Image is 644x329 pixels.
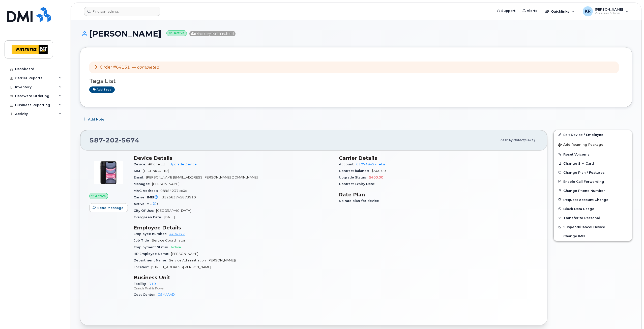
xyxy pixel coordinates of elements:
h3: Employee Details [134,225,333,231]
span: Change Plan / Features [563,170,605,174]
span: Directory Push Enabled [189,31,236,36]
h3: Carrier Details [339,155,538,161]
span: Facility [134,282,149,286]
button: Transfer to Personal [554,213,632,222]
span: Service Coordinator [152,238,185,242]
h3: Tags List [89,78,623,84]
img: image20231002-4137094-9apcgt.jpeg [93,158,124,188]
span: Cost Center [134,293,158,296]
a: D10 [149,282,156,286]
span: Send Message [97,205,124,210]
button: Add Note [80,115,109,124]
span: Account [339,162,356,166]
span: HR Employee Name [134,252,171,256]
iframe: Messenger Launcher [622,307,640,325]
span: Employee number [134,232,169,236]
span: Device [134,162,148,166]
span: Last updated [500,138,523,142]
span: SIM [134,169,143,173]
span: Contract Expiry Date [339,182,377,186]
button: Change Plan / Features [554,168,632,177]
button: Reset Voicemail [554,150,632,159]
button: Change SIM Card [554,159,632,168]
span: Suspend/Cancel Device [563,225,605,229]
h3: Device Details [134,155,333,161]
span: Department Name [134,258,169,262]
span: [PERSON_NAME] [152,182,179,186]
span: Active [95,194,106,198]
span: Employment Status [134,245,171,249]
span: [TECHNICAL_ID] [143,169,169,173]
span: [DATE] [164,215,175,219]
span: Order [100,65,112,70]
span: 587 [90,136,139,144]
span: [STREET_ADDRESS][PERSON_NAME] [151,265,211,269]
span: 202 [103,136,119,144]
a: + Upgrade Device [167,162,197,166]
a: 3496177 [169,232,185,236]
span: — [160,202,164,206]
h3: Business Unit [134,275,333,281]
span: — [132,65,159,70]
em: completed [137,65,159,70]
span: Evergreen Date [134,215,164,219]
span: 5674 [119,136,139,144]
span: Job Title [134,238,152,242]
a: CSMAAAD [158,293,175,296]
a: Add tags [89,86,115,93]
button: Suspend/Cancel Device [554,222,632,231]
span: Add Note [88,117,104,122]
h1: [PERSON_NAME] [80,29,632,38]
span: 352563745873910 [162,195,196,199]
span: Carrier IMEI [134,195,162,199]
span: MAC Address [134,189,160,193]
button: Add Roaming Package [554,139,632,149]
span: Add Roaming Package [558,143,603,147]
span: [PERSON_NAME] [171,252,198,256]
a: Edit Device / Employee [554,130,632,139]
span: Email [134,175,146,179]
span: [PERSON_NAME][EMAIL_ADDRESS][PERSON_NAME][DOMAIN_NAME] [146,175,258,179]
a: 01074942 - Telus [356,162,385,166]
p: Grande Prairie Power [134,286,333,290]
span: No rate plan for device [339,199,382,203]
a: #64131 [113,65,130,70]
span: Location [134,265,151,269]
button: Block Data Usage [554,204,632,213]
button: Send Message [89,203,128,212]
span: City Of Use [134,209,156,213]
span: $500.00 [371,169,386,173]
span: [DATE] [523,138,535,142]
span: Active IMEI [134,202,160,206]
span: Contract balance [339,169,371,173]
span: iPhone 11 [148,162,165,166]
h3: Rate Plan [339,192,538,198]
button: Change Phone Number [554,186,632,195]
button: Enable Call Forwarding [554,177,632,186]
button: Change IMEI [554,231,632,241]
span: Service Administration ([PERSON_NAME]) [169,258,236,262]
small: Active [166,30,187,36]
span: Enable Call Forwarding [563,180,604,183]
span: 08954237bc0d [160,189,187,193]
span: Active [171,245,181,249]
button: Request Account Change [554,195,632,204]
span: [GEOGRAPHIC_DATA] [156,209,191,213]
span: Upgrade Status [339,175,369,179]
span: $400.00 [369,175,383,179]
span: Manager [134,182,152,186]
